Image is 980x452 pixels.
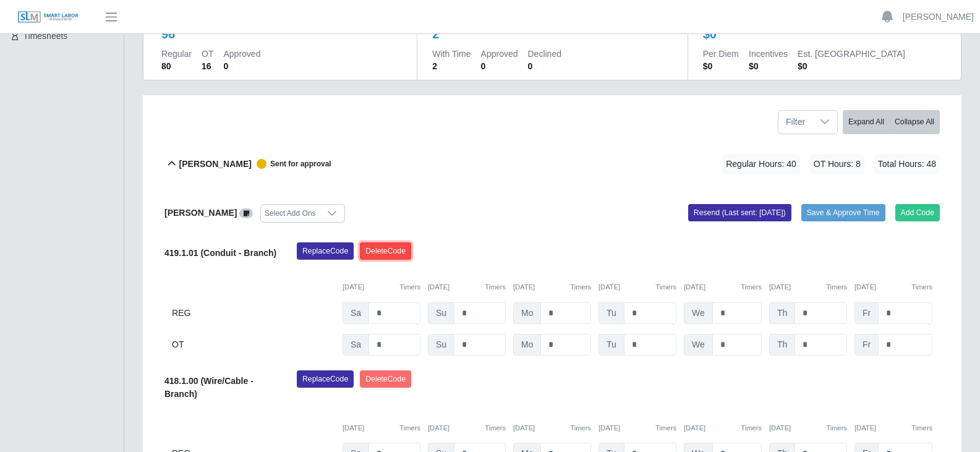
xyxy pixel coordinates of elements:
span: Total Hours: 48 [874,154,940,174]
dt: Declined [528,48,561,60]
span: Su [428,334,454,356]
button: Timers [570,282,591,292]
button: Timers [485,282,506,292]
dt: Approved [223,48,260,60]
dd: 0 [481,60,518,72]
button: Add Code [895,204,940,221]
div: [DATE] [599,282,676,292]
button: Timers [911,282,932,292]
button: [PERSON_NAME] Sent for approval Regular Hours: 40 OT Hours: 8 Total Hours: 48 [164,139,940,189]
span: Mo [513,334,541,356]
dt: Per Diem [703,48,739,60]
button: Timers [911,423,932,433]
button: Timers [570,423,591,433]
div: bulk actions [843,110,940,134]
dd: 0 [528,60,561,72]
button: Timers [741,423,762,433]
div: [DATE] [513,282,591,292]
span: Fr [854,302,879,324]
span: Tu [599,334,624,356]
button: DeleteCode [360,242,411,260]
span: OT Hours: 8 [810,154,864,174]
span: Sa [343,302,369,324]
button: Timers [655,423,676,433]
button: Save & Approve Time [801,204,885,221]
dd: $0 [703,60,739,72]
div: Select Add Ons [261,205,320,222]
button: DeleteCode [360,370,411,388]
dd: 0 [223,60,260,72]
b: 419.1.01 (Conduit - Branch) [164,248,276,258]
b: 418.1.00 (Wire/Cable - Branch) [164,376,254,399]
span: Fr [854,334,879,356]
a: [PERSON_NAME] [903,11,974,23]
button: Collapse All [889,110,940,134]
dt: Est. [GEOGRAPHIC_DATA] [798,48,905,60]
span: We [684,302,713,324]
div: [DATE] [769,423,847,433]
img: SLM Logo [17,11,79,24]
div: OT [172,334,335,356]
div: [DATE] [428,282,506,292]
span: Filter [778,111,812,134]
span: Sent for approval [252,159,331,169]
span: Sa [343,334,369,356]
b: [PERSON_NAME] [179,158,252,171]
b: [PERSON_NAME] [164,208,237,218]
span: We [684,334,713,356]
div: [DATE] [684,282,762,292]
span: Th [769,302,795,324]
dt: Incentives [749,48,788,60]
span: Su [428,302,454,324]
dt: OT [202,48,213,60]
div: [DATE] [769,282,847,292]
button: ReplaceCode [297,242,354,260]
button: Timers [655,282,676,292]
button: Timers [485,423,506,433]
dd: 16 [202,60,213,72]
button: Timers [826,423,847,433]
dt: Regular [161,48,192,60]
div: [DATE] [684,423,762,433]
button: Resend (Last sent: [DATE]) [688,204,791,221]
button: Timers [741,282,762,292]
span: Regular Hours: 40 [722,154,800,174]
div: [DATE] [854,423,932,433]
button: Timers [826,282,847,292]
div: REG [172,302,335,324]
dd: 2 [432,60,471,72]
div: [DATE] [513,423,591,433]
span: Th [769,334,795,356]
div: [DATE] [599,423,676,433]
dd: 80 [161,60,192,72]
dt: With Time [432,48,471,60]
button: ReplaceCode [297,370,354,388]
div: [DATE] [428,423,506,433]
div: [DATE] [343,423,420,433]
div: [DATE] [854,282,932,292]
span: Tu [599,302,624,324]
button: Timers [399,282,420,292]
div: [DATE] [343,282,420,292]
button: Timers [399,423,420,433]
span: Timesheets [23,31,68,41]
dd: $0 [749,60,788,72]
button: Expand All [843,110,890,134]
a: View/Edit Notes [239,208,253,218]
span: Mo [513,302,541,324]
dd: $0 [798,60,905,72]
dt: Approved [481,48,518,60]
